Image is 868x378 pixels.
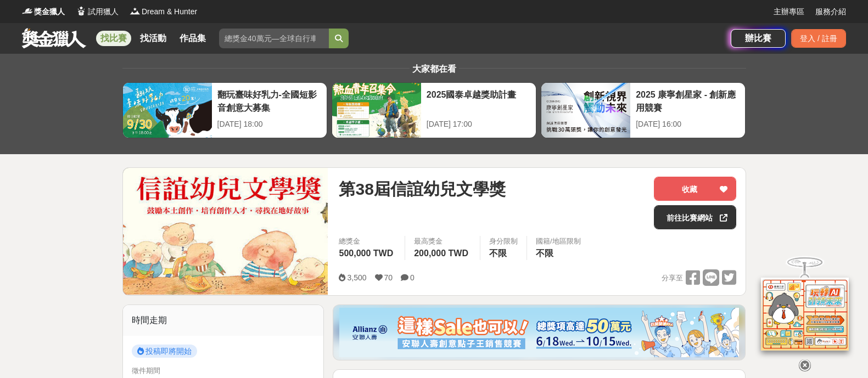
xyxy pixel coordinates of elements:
a: Logo試用獵人 [76,6,119,18]
span: 500,000 TWD [339,249,393,258]
span: 投稿即將開始 [132,345,197,358]
div: 2025國泰卓越獎助計畫 [427,88,530,113]
span: 試用獵人 [88,6,119,18]
img: Logo [76,5,87,16]
img: Logo [130,5,141,16]
span: Dream & Hunter [142,6,197,18]
span: 大家都在看 [410,64,459,74]
span: 獎金獵人 [34,6,65,18]
span: 70 [384,273,393,282]
div: 國籍/地區限制 [536,236,581,247]
div: [DATE] 16:00 [636,119,740,130]
a: LogoDream & Hunter [130,6,197,18]
span: 最高獎金 [414,236,471,247]
div: [DATE] 17:00 [427,119,530,130]
a: 辦比賽 [731,29,786,48]
span: 分享至 [662,270,683,286]
div: 登入 / 註冊 [791,29,846,48]
span: 總獎金 [339,236,396,247]
span: 徵件期間 [132,366,160,375]
div: [DATE] 18:00 [217,119,321,130]
a: 服務介紹 [815,6,846,18]
span: 0 [410,273,415,282]
a: 找比賽 [96,31,131,46]
img: d2146d9a-e6f6-4337-9592-8cefde37ba6b.png [761,274,849,347]
div: 翻玩臺味好乳力-全國短影音創意大募集 [217,88,321,113]
a: 2025 康寧創星家 - 創新應用競賽[DATE] 16:00 [541,82,746,138]
img: dcc59076-91c0-4acb-9c6b-a1d413182f46.png [339,308,739,357]
img: Cover Image [123,168,328,295]
span: 不限 [489,249,507,258]
a: 作品集 [175,31,210,46]
button: 收藏 [654,177,736,201]
span: 第38屆信誼幼兒文學獎 [339,177,505,201]
span: 200,000 TWD [414,249,468,258]
a: 2025國泰卓越獎助計畫[DATE] 17:00 [332,82,536,138]
input: 總獎金40萬元—全球自行車設計比賽 [219,29,329,48]
div: 身分限制 [489,236,518,247]
a: Logo獎金獵人 [22,6,65,18]
img: Logo [22,5,33,16]
span: 3,500 [347,273,366,282]
span: 不限 [536,249,553,258]
a: 找活動 [136,31,171,46]
div: 2025 康寧創星家 - 創新應用競賽 [636,88,740,113]
a: 前往比賽網站 [654,205,736,229]
a: 翻玩臺味好乳力-全國短影音創意大募集[DATE] 18:00 [122,82,327,138]
div: 時間走期 [123,305,324,336]
a: 主辦專區 [774,6,804,18]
